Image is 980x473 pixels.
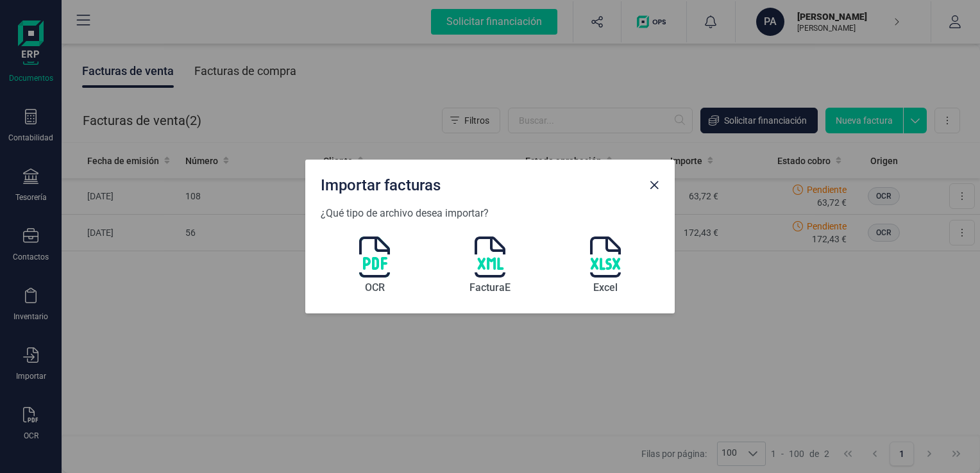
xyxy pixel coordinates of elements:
img: document-icon [359,236,390,278]
div: Importar facturas [316,170,644,195]
span: OCR [365,280,385,295]
img: document-icon [475,236,505,278]
span: FacturaE [469,280,511,295]
button: Close [644,175,664,195]
p: ¿Qué tipo de archivo desea importar? [321,206,659,221]
span: Excel [593,280,618,295]
img: document-icon [590,236,621,278]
